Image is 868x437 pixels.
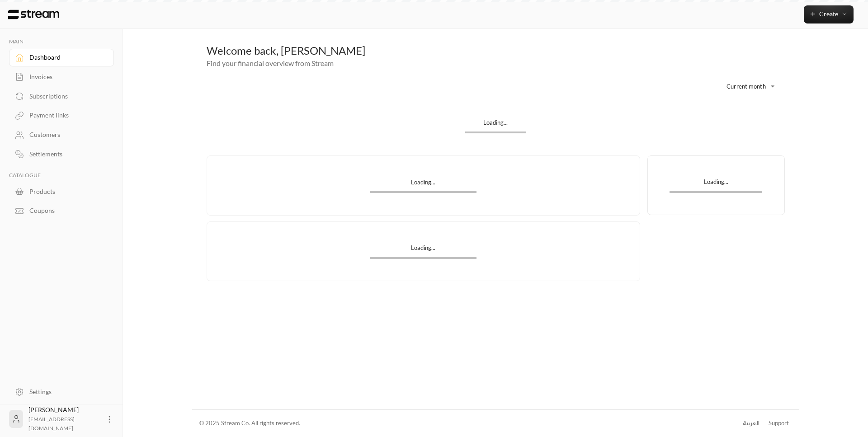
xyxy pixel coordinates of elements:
div: [PERSON_NAME] [28,405,99,432]
div: العربية [743,419,759,428]
button: Create [804,5,854,23]
span: Create [819,10,838,18]
p: MAIN [9,38,114,45]
a: Settings [9,383,114,400]
a: Settlements [9,146,114,163]
a: Subscriptions [9,87,114,105]
div: Welcome back, [PERSON_NAME] [207,43,785,58]
a: Coupons [9,202,114,220]
div: © 2025 Stream Co. All rights reserved. [199,419,300,428]
div: Loading... [370,244,476,257]
a: Support [765,415,792,432]
div: Customers [29,130,103,139]
div: Coupons [29,206,103,215]
div: Products [29,187,103,196]
div: Settlements [29,150,103,159]
div: Current month [712,75,780,98]
a: Customers [9,126,114,144]
p: CATALOGUE [9,172,114,179]
div: Loading... [670,178,762,191]
div: Payment links [29,111,103,120]
img: Logo [7,9,60,19]
div: Settings [29,387,103,396]
span: Find your financial overview from Stream [207,59,334,67]
div: Loading... [370,178,476,191]
a: Products [9,183,114,200]
div: Loading... [465,118,526,132]
div: Dashboard [29,53,103,62]
div: Subscriptions [29,92,103,101]
a: Dashboard [9,49,114,66]
div: Invoices [29,72,103,81]
span: [EMAIL_ADDRESS][DOMAIN_NAME] [28,416,75,432]
a: Payment links [9,107,114,124]
a: Invoices [9,68,114,86]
